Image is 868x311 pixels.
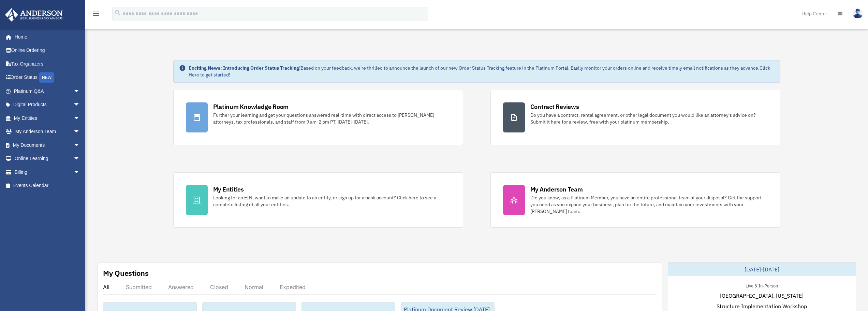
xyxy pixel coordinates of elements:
div: Did you know, as a Platinum Member, you have an entire professional team at your disposal? Get th... [530,194,768,215]
a: Billingarrow_drop_down [5,165,90,179]
div: My Entities [213,185,244,194]
div: Expedited [280,284,306,291]
img: Anderson Advisors Platinum Portal [3,8,65,22]
div: All [103,284,109,291]
a: menu [92,12,100,18]
a: Online Ordering [5,44,90,57]
a: Tax Organizers [5,57,90,71]
div: Live & In-Person [740,282,783,289]
a: Digital Productsarrow_drop_down [5,98,90,112]
div: Based on your feedback, we're thrilled to announce the launch of our new Order Status Tracking fe... [189,65,775,78]
div: [DATE]-[DATE] [668,263,856,276]
img: User Pic [853,9,863,18]
span: arrow_drop_down [73,111,87,125]
div: Submitted [126,284,152,291]
span: arrow_drop_down [73,165,87,179]
i: search [114,9,121,17]
a: Order StatusNEW [5,71,90,85]
span: arrow_drop_down [73,84,87,98]
span: arrow_drop_down [73,152,87,166]
a: Online Learningarrow_drop_down [5,152,90,166]
div: Platinum Knowledge Room [213,102,289,111]
i: menu [92,10,100,18]
a: My Entitiesarrow_drop_down [5,111,90,125]
a: Contract Reviews Do you have a contract, rental agreement, or other legal document you would like... [490,90,780,145]
a: Home [5,30,87,44]
div: My Anderson Team [530,185,583,194]
div: Do you have a contract, rental agreement, or other legal document you would like an attorney's ad... [530,112,768,125]
a: Platinum Q&Aarrow_drop_down [5,84,90,98]
a: My Anderson Team Did you know, as a Platinum Member, you have an entire professional team at your... [490,172,780,228]
a: Platinum Knowledge Room Further your learning and get your questions answered real-time with dire... [173,90,463,145]
a: My Documentsarrow_drop_down [5,138,90,152]
a: My Entities Looking for an EIN, want to make an update to an entity, or sign up for a bank accoun... [173,172,463,228]
div: Looking for an EIN, want to make an update to an entity, or sign up for a bank account? Click her... [213,194,451,208]
div: NEW [39,72,54,83]
span: Structure Implementation Workshop [717,302,807,310]
a: Click Here to get started! [189,65,770,78]
span: arrow_drop_down [73,98,87,112]
strong: Exciting News: Introducing Order Status Tracking! [189,65,300,71]
div: Contract Reviews [530,102,579,111]
a: My Anderson Teamarrow_drop_down [5,125,90,139]
div: My Questions [103,268,149,278]
span: arrow_drop_down [73,125,87,139]
span: arrow_drop_down [73,138,87,152]
span: [GEOGRAPHIC_DATA], [US_STATE] [720,292,804,300]
div: Normal [245,284,263,291]
a: Events Calendar [5,179,90,193]
div: Answered [168,284,194,291]
div: Closed [210,284,228,291]
div: Further your learning and get your questions answered real-time with direct access to [PERSON_NAM... [213,112,451,125]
